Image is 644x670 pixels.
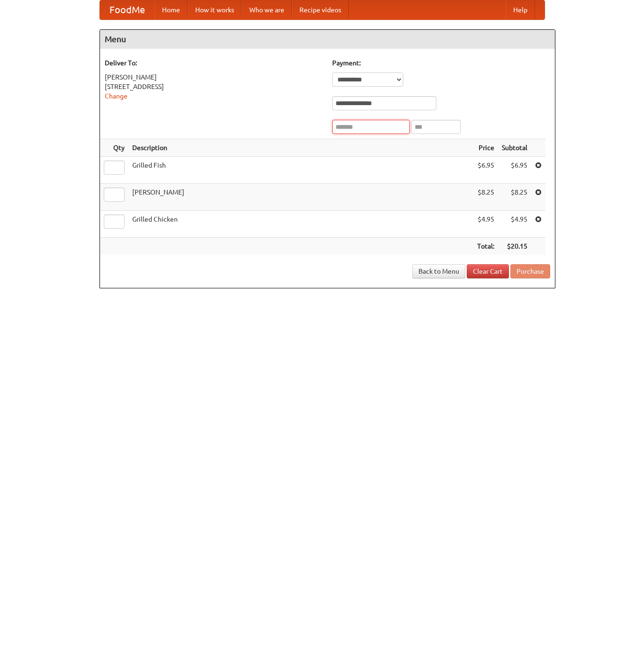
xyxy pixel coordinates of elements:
[105,72,323,82] div: [PERSON_NAME]
[242,0,292,19] a: Who we are
[498,157,531,184] td: $6.95
[154,0,188,19] a: Home
[498,238,531,255] th: $20.15
[473,139,498,157] th: Price
[100,30,555,49] h4: Menu
[498,139,531,157] th: Subtotal
[498,184,531,211] td: $8.25
[473,238,498,255] th: Total:
[473,184,498,211] td: $8.25
[128,157,473,184] td: Grilled Fish
[128,139,473,157] th: Description
[473,211,498,238] td: $4.95
[473,157,498,184] td: $6.95
[128,184,473,211] td: [PERSON_NAME]
[128,211,473,238] td: Grilled Chicken
[188,0,242,19] a: How it works
[412,264,465,278] a: Back to Menu
[498,211,531,238] td: $4.95
[105,82,323,91] div: [STREET_ADDRESS]
[467,264,509,278] a: Clear Cart
[105,58,323,68] h5: Deliver To:
[100,139,128,157] th: Qty
[100,0,154,19] a: FoodMe
[332,58,550,68] h5: Payment:
[292,0,349,19] a: Recipe videos
[510,264,550,278] button: Purchase
[105,92,127,100] a: Change
[506,0,535,19] a: Help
